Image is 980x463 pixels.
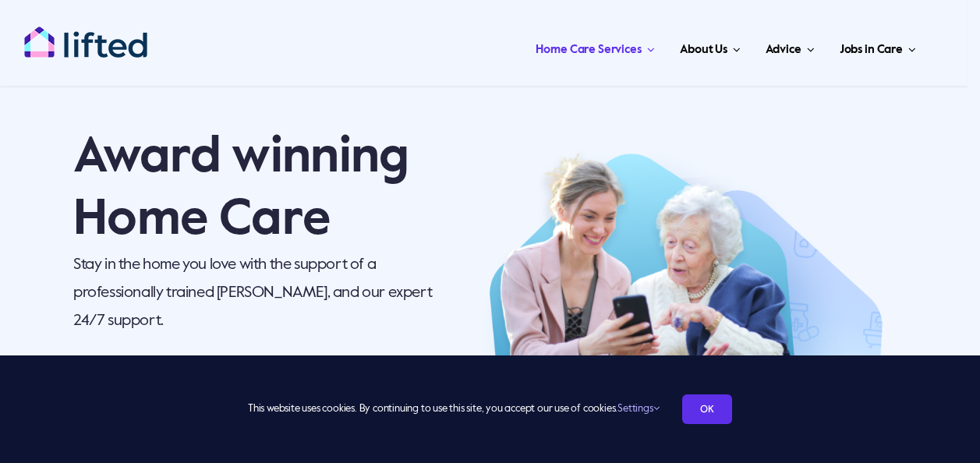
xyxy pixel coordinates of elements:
span: Advice [766,37,801,62]
a: Settings [617,404,659,414]
a: Advice [761,23,819,70]
p: We offer a free care assessment with our qualified social worker. [73,351,441,407]
a: lifted-logo [23,26,148,41]
a: OK [682,394,732,424]
a: Home Care Services [531,23,660,70]
span: Stay in the home you love with the support of a professionally trained [PERSON_NAME], and our exp... [73,257,432,329]
span: This website uses cookies. By continuing to use this site, you accept our use of cookies. [248,397,659,422]
span: About Us [680,37,727,62]
p: Award winning Home Care [73,126,441,251]
span: Home Care Services [536,37,641,62]
a: Jobs in Care [835,23,922,70]
span: Jobs in Care [840,37,903,62]
a: About Us [675,23,745,70]
nav: Main Menu [180,23,922,70]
